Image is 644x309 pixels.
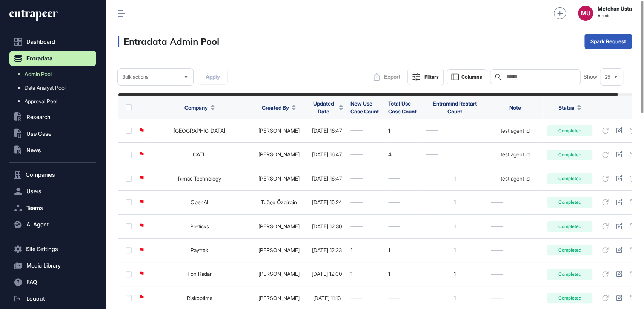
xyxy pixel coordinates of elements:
[26,39,55,45] span: Dashboard
[184,104,208,112] span: Company
[26,188,41,194] span: Users
[547,221,592,232] div: Completed
[311,271,343,277] div: [DATE] 12:00
[25,98,57,104] span: Approval Pool
[350,271,381,277] div: 1
[491,128,539,134] div: test agent id
[9,143,96,158] button: News
[461,74,482,80] span: Columns
[426,271,483,277] div: 1
[388,100,417,115] span: Total Use Case Count
[370,69,404,84] button: Export
[509,104,521,111] span: Note
[311,99,336,115] span: Updated Date
[547,173,592,184] div: Completed
[9,200,96,216] button: Teams
[426,176,483,182] div: 1
[9,275,96,290] button: FAQ
[447,69,487,84] button: Columns
[9,110,96,125] button: Research
[190,223,209,229] a: Preticks
[258,127,300,134] a: [PERSON_NAME]
[13,67,96,81] a: Admin Pool
[258,271,300,277] a: [PERSON_NAME]
[13,81,96,95] a: Data Analyst Pool
[491,176,539,182] div: test agent id
[547,293,592,303] div: Completed
[26,147,41,153] span: News
[426,223,483,229] div: 1
[350,247,381,253] div: 1
[258,247,300,253] a: [PERSON_NAME]
[262,104,296,112] button: Created By
[9,217,96,232] button: AI Agent
[193,151,206,158] a: CATL
[262,104,289,112] span: Created By
[491,151,539,158] div: test agent id
[311,99,343,115] button: Updated Date
[26,222,49,228] span: AI Agent
[26,172,55,178] span: Companies
[584,34,632,49] button: Spark Request
[187,295,212,301] a: Riskoptima
[426,295,483,301] div: 1
[26,263,61,269] span: Media Library
[407,69,444,85] button: Filters
[578,6,593,21] button: MU
[26,246,58,252] span: Site Settings
[388,247,418,253] div: 1
[598,6,632,12] strong: Metehan Usta
[547,269,592,280] div: Completed
[311,223,343,229] div: [DATE] 12:30
[26,55,52,61] span: Entradata
[547,197,592,208] div: Completed
[424,74,439,80] div: Filters
[9,167,96,182] button: Companies
[311,247,343,253] div: [DATE] 12:23
[188,271,212,277] a: Fon Radar
[184,104,215,112] button: Company
[388,151,418,158] div: 4
[605,74,610,80] span: 25
[9,126,96,141] button: Use Case
[311,176,343,182] div: [DATE] 16:47
[26,205,43,211] span: Teams
[388,128,418,134] div: 1
[258,175,300,182] a: [PERSON_NAME]
[584,74,597,80] span: Show
[433,100,477,115] span: Entramind Restart Count
[261,199,297,205] a: Tuğçe Özgirgin
[558,104,581,112] button: Status
[118,36,219,47] h3: Entradata Admin Pool
[258,223,300,229] a: [PERSON_NAME]
[191,247,208,253] a: Paytrek
[9,291,96,306] a: Logout
[547,150,592,160] div: Completed
[174,127,225,134] a: [GEOGRAPHIC_DATA]
[9,34,96,49] a: Dashboard
[122,74,148,80] span: Bulk actions
[26,296,45,302] span: Logout
[258,151,300,158] a: [PERSON_NAME]
[9,242,96,257] button: Site Settings
[311,295,343,301] div: [DATE] 11:13
[547,125,592,136] div: Completed
[13,95,96,108] a: Approval Pool
[598,13,632,18] span: Admin
[25,71,52,77] span: Admin Pool
[9,184,96,199] button: Users
[311,128,343,134] div: [DATE] 16:47
[311,199,343,205] div: [DATE] 15:24
[191,199,208,205] a: OpenAI
[350,100,379,115] span: New Use Case Count
[547,245,592,255] div: Completed
[426,199,483,205] div: 1
[178,175,221,182] a: Rimac Technology
[26,114,51,120] span: Research
[25,85,66,91] span: Data Analyst Pool
[26,279,37,285] span: FAQ
[258,295,300,301] a: [PERSON_NAME]
[311,151,343,158] div: [DATE] 16:47
[558,104,574,112] span: Status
